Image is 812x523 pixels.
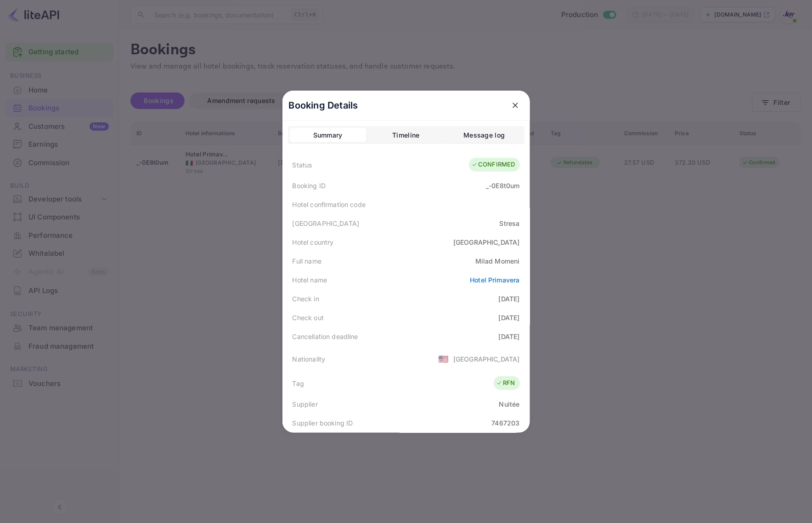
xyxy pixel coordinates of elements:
[293,313,324,322] div: Check out
[453,237,520,247] div: [GEOGRAPHIC_DATA]
[475,256,520,266] div: Milad Momeni
[471,160,515,169] div: CONFIRMED
[293,332,358,341] div: Cancellation deadline
[293,354,326,364] div: Nationality
[446,128,522,143] button: Message log
[293,294,319,304] div: Check in
[392,130,419,141] div: Timeline
[486,181,519,190] div: _-0E8t0um
[293,379,304,388] div: Tag
[293,418,353,428] div: Supplier booking ID
[290,128,366,143] button: Summary
[289,98,358,112] p: Booking Details
[496,379,515,388] div: RFN
[313,130,343,141] div: Summary
[499,313,520,322] div: [DATE]
[293,399,318,409] div: Supplier
[500,218,520,228] div: Stresa
[293,256,321,266] div: Full name
[499,332,520,341] div: [DATE]
[499,399,520,409] div: Nuitée
[293,200,366,209] div: Hotel confirmation code
[293,160,312,170] div: Status
[293,237,334,247] div: Hotel country
[463,130,505,141] div: Message log
[453,354,520,364] div: [GEOGRAPHIC_DATA]
[491,418,519,428] div: 7467203
[470,276,519,284] a: Hotel Primavera
[293,181,326,190] div: Booking ID
[507,97,524,114] button: close
[368,128,444,143] button: Timeline
[438,351,449,367] span: United States
[499,294,520,304] div: [DATE]
[293,218,360,228] div: [GEOGRAPHIC_DATA]
[293,275,327,285] div: Hotel name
